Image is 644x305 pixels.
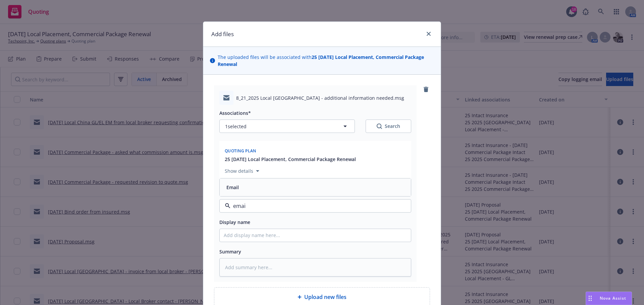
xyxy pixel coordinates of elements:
button: Email [226,184,239,191]
span: 1 selected [225,123,247,130]
button: SearchSearch [366,120,411,133]
input: Add display name here... [220,229,411,242]
button: Nova Assist [586,292,632,305]
input: Filter by keyword [230,202,397,210]
div: Drag to move [586,292,594,305]
strong: 25 [DATE] Local Placement, Commercial Package Renewal [218,54,424,67]
span: Nova Assist [600,295,626,301]
a: close [425,30,433,38]
span: Summary [219,248,241,255]
button: 1selected [219,120,355,133]
div: Search [377,123,400,130]
svg: Search [377,124,382,129]
span: Display name [219,219,250,225]
button: Show details [222,167,262,175]
span: The uploaded files will be associated with [218,54,434,68]
h1: Add files [211,30,234,39]
button: 25 [DATE] Local Placement, Commercial Package Renewal [225,156,356,163]
a: remove [422,85,430,93]
span: Associations* [219,110,251,116]
span: Quoting plan [225,148,256,154]
span: Upload new files [304,293,346,301]
span: 8_21_2025 Local [GEOGRAPHIC_DATA] - additional information needed.msg [236,94,404,101]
